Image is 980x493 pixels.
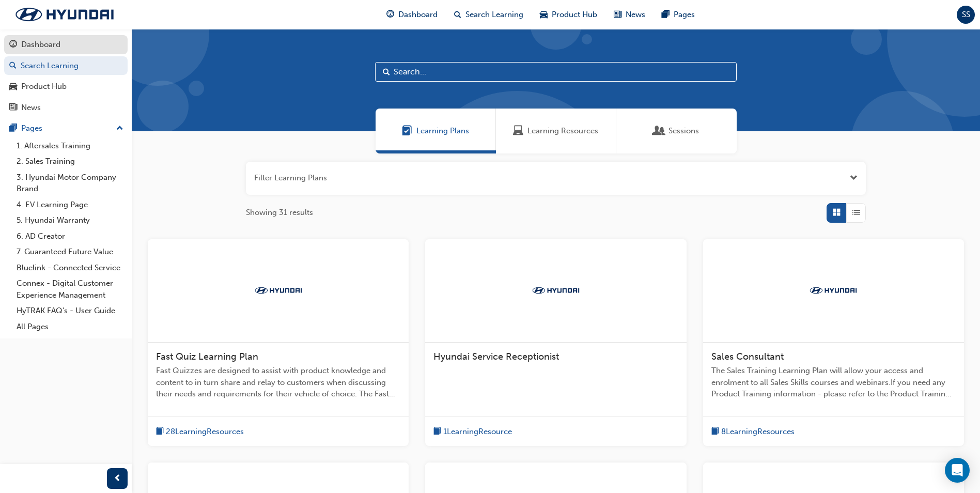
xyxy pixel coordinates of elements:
[833,207,841,219] span: Grid
[250,285,307,296] img: Trak
[711,365,956,400] span: The Sales Training Learning Plan will allow your access and enrolment to all Sales Skills courses...
[654,125,664,137] span: Sessions
[703,239,964,446] a: TrakSales ConsultantThe Sales Training Learning Plan will allow your access and enrolment to all ...
[9,82,17,91] span: car-icon
[378,4,446,25] a: guage-iconDashboard
[962,9,970,21] span: SS
[156,425,244,438] button: book-icon28LearningResources
[9,103,17,113] span: news-icon
[4,119,128,138] button: Pages
[5,4,124,25] img: Trak
[605,4,654,25] a: news-iconNews
[433,425,512,438] button: book-icon1LearningResource
[443,426,512,438] span: 1 Learning Resource
[156,365,400,400] span: Fast Quizzes are designed to assist with product knowledge and content to in turn share and relay...
[957,6,975,24] button: SS
[425,239,686,446] a: TrakHyundai Service Receptionistbook-icon1LearningResource
[116,122,123,135] span: up-icon
[12,170,128,197] a: 3. Hyundai Motor Company Brand
[465,9,523,21] span: Search Learning
[711,351,784,362] span: Sales Consultant
[540,8,548,21] span: car-icon
[513,125,523,137] span: Learning Resources
[12,138,128,154] a: 1. Aftersales Training
[12,228,128,244] a: 6. AD Creator
[21,122,42,134] div: Pages
[9,61,17,71] span: search-icon
[9,124,17,133] span: pages-icon
[386,8,394,21] span: guage-icon
[496,109,616,153] a: Learning ResourcesLearning Resources
[614,8,621,21] span: news-icon
[4,35,128,54] a: Dashboard
[12,260,128,276] a: Bluelink - Connected Service
[21,39,60,51] div: Dashboard
[4,33,128,119] button: DashboardSearch LearningProduct HubNews
[12,275,128,303] a: Connex - Digital Customer Experience Management
[4,77,128,96] a: Product Hub
[156,351,258,362] span: Fast Quiz Learning Plan
[433,425,441,438] span: book-icon
[383,66,390,78] span: Search
[156,425,164,438] span: book-icon
[626,9,645,21] span: News
[402,125,412,137] span: Learning Plans
[850,172,858,184] button: Open the filter
[166,426,244,438] span: 28 Learning Resources
[398,9,438,21] span: Dashboard
[433,351,559,362] span: Hyundai Service Receptionist
[246,207,313,219] span: Showing 31 results
[12,153,128,170] a: 2. Sales Training
[21,102,41,114] div: News
[945,458,970,483] div: Open Intercom Messenger
[416,125,469,137] span: Learning Plans
[375,62,737,82] input: Search...
[711,425,795,438] button: book-icon8LearningResources
[148,239,409,446] a: TrakFast Quiz Learning PlanFast Quizzes are designed to assist with product knowledge and content...
[12,319,128,335] a: All Pages
[654,4,703,25] a: pages-iconPages
[805,285,862,296] img: Trak
[12,244,128,260] a: 7. Guaranteed Future Value
[21,81,67,93] div: Product Hub
[12,197,128,213] a: 4. EV Learning Page
[552,9,597,21] span: Product Hub
[721,426,795,438] span: 8 Learning Resources
[114,472,121,485] span: prev-icon
[674,9,695,21] span: Pages
[532,4,605,25] a: car-iconProduct Hub
[662,8,670,21] span: pages-icon
[4,56,128,75] a: Search Learning
[9,40,17,50] span: guage-icon
[711,425,719,438] span: book-icon
[12,303,128,319] a: HyTRAK FAQ's - User Guide
[376,109,496,153] a: Learning PlansLearning Plans
[852,207,860,219] span: List
[668,125,699,137] span: Sessions
[616,109,737,153] a: SessionsSessions
[527,285,584,296] img: Trak
[527,125,598,137] span: Learning Resources
[446,4,532,25] a: search-iconSearch Learning
[454,8,461,21] span: search-icon
[4,98,128,117] a: News
[12,212,128,228] a: 5. Hyundai Warranty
